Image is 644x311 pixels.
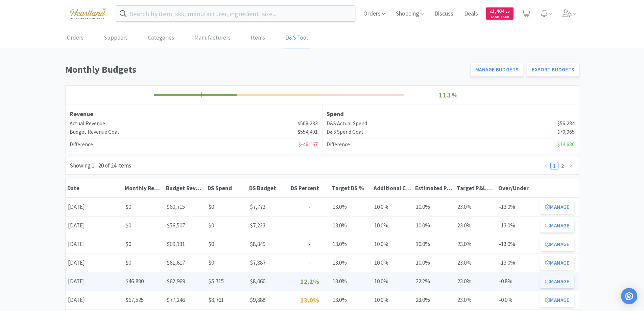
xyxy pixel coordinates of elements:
[208,240,214,248] span: $0
[471,63,523,76] button: Manage Budgets
[540,200,574,214] button: Manage
[291,258,328,267] p: -
[540,238,574,251] button: Manage
[557,128,575,136] span: $70,965
[125,222,131,229] span: $0
[461,11,481,17] a: Deals
[497,237,538,251] div: -13.0%
[455,237,497,251] div: 23.0%
[167,277,185,285] span: $62,969
[284,28,310,48] a: D&S Tool
[372,256,413,270] div: 10.0%
[504,9,509,14] span: . 20
[70,140,93,149] h4: Difference
[330,256,372,270] div: 13.0%
[406,90,491,101] p: 11.1%
[298,119,318,128] span: $508,233
[490,9,492,14] span: $
[550,162,558,170] li: 1
[116,6,355,21] input: Search by item, sku, manufacturer, ingredient, size...
[70,161,131,170] div: Showing 1 - 20 of 24 items
[498,184,536,192] div: Over/Under
[167,259,185,266] span: $61,617
[413,219,455,232] div: 10.0%
[457,184,495,192] div: Target P&L COS %
[327,140,350,149] h4: Difference
[540,219,574,232] button: Manage
[372,293,413,307] div: 10.0%
[558,162,567,170] li: 2
[330,219,372,232] div: 13.0%
[208,222,214,229] span: $0
[332,184,370,192] div: Target DS %
[372,219,413,232] div: 10.0%
[167,203,185,210] span: $60,715
[413,293,455,307] div: 23.0%
[66,237,123,251] div: [DATE]
[167,240,185,248] span: $69,131
[70,128,119,136] h4: Budget Revenue Goal
[497,256,538,270] div: -13.0%
[455,256,497,270] div: 23.0%
[291,202,328,212] p: -
[250,240,265,248] span: $8,849
[413,200,455,214] div: 10.0%
[125,203,131,210] span: $0
[125,184,163,192] div: Monthly Revenue
[327,109,575,119] h3: Spend
[208,296,224,304] span: $8,761
[527,63,579,76] a: Export Budgets
[557,140,575,149] span: $14,680
[291,221,328,230] p: -
[125,277,144,285] span: $46,880
[66,293,123,307] div: [DATE]
[65,28,85,48] a: Orders
[65,62,467,77] h1: Monthly Budgets
[291,276,328,287] p: 12.2%
[330,293,372,307] div: 13.0%
[70,109,318,119] h3: Revenue
[432,11,456,17] a: Discuss
[497,293,538,307] div: -0.0%
[208,277,224,285] span: $5,715
[540,293,574,307] button: Manage
[490,15,509,20] span: Cash Back
[497,274,538,288] div: -0.8%
[415,184,453,192] div: Estimated P&L COS %
[167,222,185,229] span: $56,507
[372,200,413,214] div: 10.0%
[250,222,265,229] span: $7,233
[542,162,550,170] li: Previous Page
[249,28,267,48] a: Items
[497,219,538,232] div: -13.0%
[413,237,455,251] div: 10.0%
[167,296,185,304] span: $77,246
[249,184,287,192] div: DS Budget
[66,219,123,232] div: [DATE]
[125,296,144,304] span: $67,525
[330,274,372,288] div: 13.0%
[146,28,176,48] a: Categories
[102,28,129,48] a: Suppliers
[455,219,497,232] div: 23.0%
[125,259,131,266] span: $0
[372,274,413,288] div: 10.0%
[66,274,123,288] div: [DATE]
[208,184,246,192] div: DS Spend
[208,203,214,210] span: $0
[250,277,265,285] span: $8,060
[551,162,558,170] a: 1
[250,296,265,304] span: $9,888
[540,256,574,270] button: Manage
[544,164,548,168] i: icon: left
[65,4,111,23] img: cad7bdf275c640399d9c6e0c56f98fd2_10.png
[66,256,123,270] div: [DATE]
[567,162,575,170] li: Next Page
[67,184,121,192] div: Date
[70,119,105,128] h4: Actual Revenue
[540,275,574,288] button: Manage
[291,184,329,192] div: DS Percent
[250,259,265,266] span: $7,887
[455,293,497,307] div: 23.0%
[327,128,363,136] h4: D&S Spend Goal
